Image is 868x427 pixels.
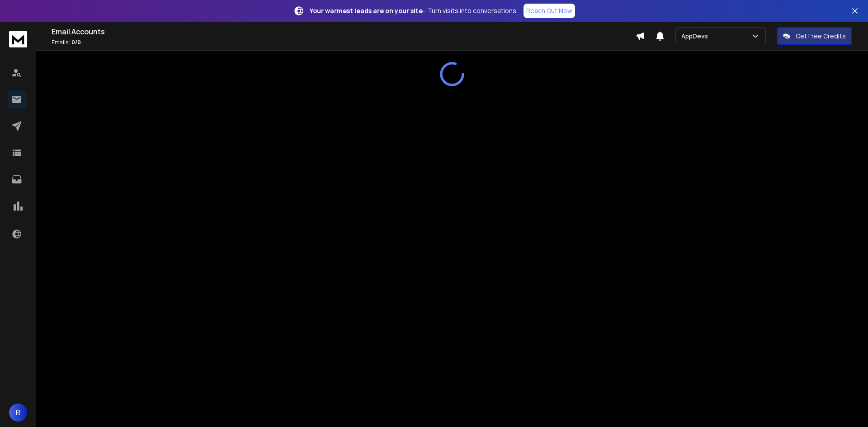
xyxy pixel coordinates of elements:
p: AppDevs [681,32,712,41]
p: Emails : [52,39,636,46]
p: Get Free Credits [796,32,846,41]
p: – Turn visits into conversations [310,6,516,15]
button: R [9,404,27,422]
button: Get Free Credits [777,27,852,45]
span: 0 / 0 [71,38,81,46]
a: Reach Out Now [524,4,575,18]
h1: Email Accounts [52,26,636,37]
p: Reach Out Now [526,6,572,15]
img: logo [9,31,27,47]
strong: Your warmest leads are on your site [310,6,423,15]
